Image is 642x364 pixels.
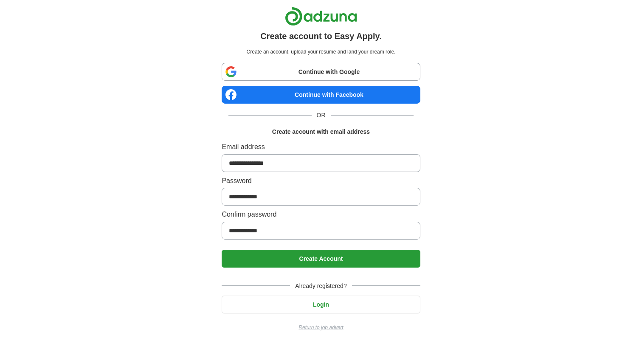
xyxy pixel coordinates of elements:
button: Create Account [222,250,420,268]
a: Continue with Facebook [222,86,420,104]
span: OR [312,110,331,120]
p: Create an account, upload your resume and land your dream role. [223,48,418,56]
span: Already registered? [290,281,352,291]
label: Password [222,175,420,186]
label: Email address [222,141,420,152]
h1: Create account with email address [272,127,370,136]
img: Adzuna logo [285,7,357,26]
h1: Create account to Easy Apply. [260,29,382,43]
label: Confirm password [222,209,420,220]
button: Login [222,296,420,313]
a: Return to job advert [222,324,420,332]
a: Continue with Google [222,63,420,81]
a: Login [222,301,420,308]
